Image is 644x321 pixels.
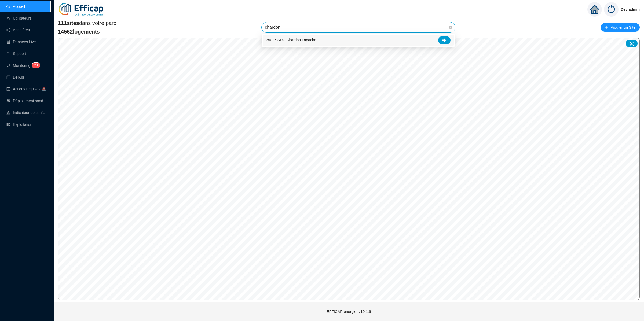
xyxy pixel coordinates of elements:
[34,63,36,67] span: 2
[266,37,316,43] span: 75016 SDC Chardon Lagache
[36,63,38,67] span: 3
[605,25,609,29] span: plus
[6,63,38,68] a: monitorMonitoring23
[327,309,371,314] span: EFFICAP-énergie - v10.1.6
[6,87,10,91] span: check-square
[6,99,47,103] a: clusterDéploiement sondes
[58,19,116,27] span: dans votre parc
[58,20,79,26] span: 111 sites
[6,110,47,115] a: heat-mapIndicateur de confort
[449,26,452,29] span: close-circle
[6,16,31,20] a: teamUtilisateurs
[621,1,640,18] span: Dev admin
[6,51,26,56] a: questionSupport
[13,87,46,91] span: Actions requises 🚨
[6,28,30,32] a: notificationBannières
[604,2,619,17] img: power
[6,40,36,44] a: databaseDonnées Live
[58,38,639,300] canvas: Map
[6,122,32,127] a: slidersExploitation
[6,75,24,79] a: codeDebug
[32,63,40,68] sup: 23
[601,23,640,32] button: Ajouter un Site
[611,24,635,31] span: Ajouter un Site
[58,28,116,35] span: 14562 logements
[590,5,599,14] span: home
[6,4,25,9] a: homeAccueil
[263,35,454,46] div: 75016 SDC Chardon Lagache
